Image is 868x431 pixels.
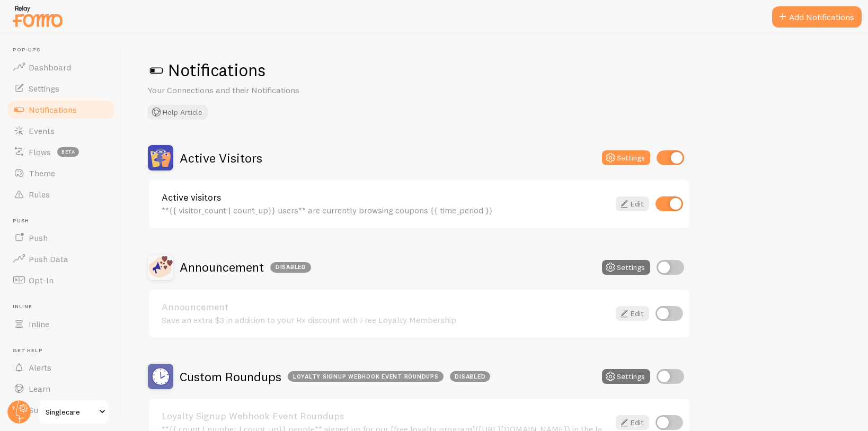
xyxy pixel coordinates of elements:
[29,319,49,329] span: Inline
[616,415,649,430] a: Edit
[29,83,59,94] span: Settings
[270,262,311,273] div: Disabled
[6,163,116,184] a: Theme
[6,227,116,248] a: Push
[180,150,262,166] h2: Active Visitors
[288,371,444,382] div: Loyalty Signup Webhook Event Roundups
[450,371,491,382] div: Disabled
[162,205,609,215] div: **{{ visitor_count | count_up}} users** are currently browsing coupons {{ time_period }}
[6,248,116,270] a: Push Data
[6,313,116,335] a: Inline
[29,147,51,157] span: Flows
[6,78,116,99] a: Settings
[6,270,116,291] a: Opt-In
[6,141,116,163] a: Flows beta
[162,193,609,202] a: Active visitors
[13,47,116,53] span: Pop-ups
[29,62,71,73] span: Dashboard
[13,303,116,310] span: Inline
[11,3,64,30] img: fomo-relay-logo-orange.svg
[602,369,650,384] button: Settings
[616,306,649,321] a: Edit
[29,275,54,285] span: Opt-In
[602,150,650,165] button: Settings
[29,232,48,243] span: Push
[13,218,116,225] span: Push
[6,357,116,378] a: Alerts
[162,411,609,421] a: Loyalty Signup Webhook Event Roundups
[38,399,110,425] a: Singlecare
[6,99,116,120] a: Notifications
[148,364,173,389] img: Custom Roundups
[162,302,609,312] a: Announcement
[57,147,79,157] span: beta
[148,255,173,280] img: Announcement
[29,168,55,178] span: Theme
[180,369,490,385] h2: Custom Roundups
[46,406,96,418] span: Singlecare
[148,84,402,96] p: Your Connections and their Notifications
[180,259,311,275] h2: Announcement
[29,125,55,136] span: Events
[29,254,68,264] span: Push Data
[162,315,609,325] div: Save an extra $3 in addition to your Rx discount with Free Loyalty Membership
[148,59,843,81] h1: Notifications
[602,260,650,275] button: Settings
[6,120,116,141] a: Events
[13,347,116,354] span: Get Help
[6,184,116,205] a: Rules
[148,145,173,170] img: Active Visitors
[148,105,208,120] button: Help Article
[29,104,77,115] span: Notifications
[6,57,116,78] a: Dashboard
[29,383,50,394] span: Learn
[616,196,649,211] a: Edit
[29,362,51,373] span: Alerts
[6,378,116,399] a: Learn
[29,189,50,200] span: Rules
